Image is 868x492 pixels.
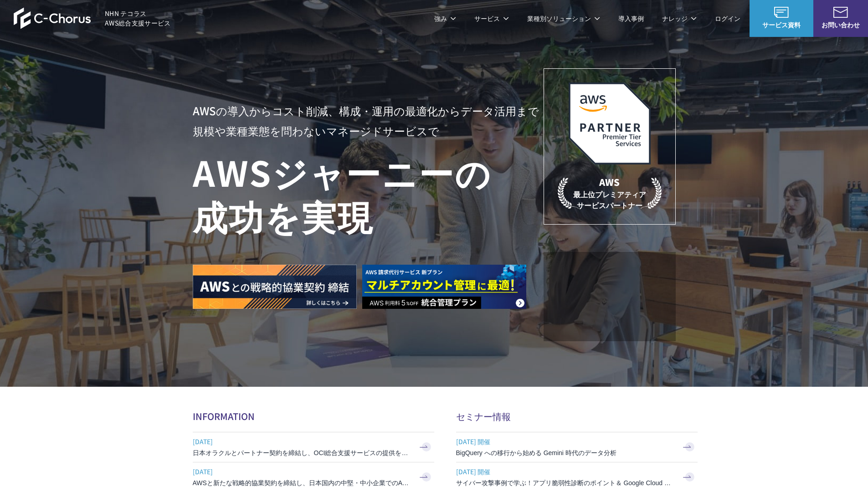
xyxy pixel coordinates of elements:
p: サービス [474,14,509,23]
a: 導入事例 [618,14,644,23]
h3: 日本オラクルとパートナー契約を締結し、OCI総合支援サービスの提供を開始 [193,448,411,457]
span: お問い合わせ [813,20,868,30]
img: お問い合わせ [833,7,848,18]
p: 最上位プレミアティア サービスパートナー [558,175,662,210]
span: [DATE] [193,435,411,448]
p: ナレッジ [662,14,697,23]
h2: INFORMATION [193,410,434,423]
a: [DATE] 日本オラクルとパートナー契約を締結し、OCI総合支援サービスの提供を開始 [193,432,434,462]
h3: サイバー攻撃事例で学ぶ！アプリ脆弱性診断のポイント＆ Google Cloud セキュリティ対策 [456,478,675,487]
span: [DATE] 開催 [456,435,675,448]
a: [DATE] 開催 BigQuery への移行から始める Gemini 時代のデータ分析 [456,432,698,462]
h2: セミナー情報 [456,410,698,423]
a: ログイン [715,14,740,23]
em: AWS [599,175,620,189]
img: AWS総合支援サービス C-Chorus サービス資料 [774,7,789,18]
img: 契約件数 [562,266,657,332]
a: AWS総合支援サービス C-Chorus NHN テコラスAWS総合支援サービス [14,7,171,29]
p: 業種別ソリューション [527,14,600,23]
span: [DATE] 開催 [456,465,675,478]
img: AWSとの戦略的協業契約 締結 [193,265,357,309]
span: [DATE] [193,465,411,478]
p: 強み [434,14,456,23]
p: AWSの導入からコスト削減、 構成・運用の最適化からデータ活用まで 規模や業種業態を問わない マネージドサービスで [193,101,544,141]
a: [DATE] 開催 サイバー攻撃事例で学ぶ！アプリ脆弱性診断のポイント＆ Google Cloud セキュリティ対策 [456,462,698,492]
span: サービス資料 [750,20,813,30]
h3: BigQuery への移行から始める Gemini 時代のデータ分析 [456,448,675,457]
img: AWSプレミアティアサービスパートナー [569,82,651,164]
h3: AWSと新たな戦略的協業契約を締結し、日本国内の中堅・中小企業でのAWS活用を加速 [193,478,411,487]
a: [DATE] AWSと新たな戦略的協業契約を締結し、日本国内の中堅・中小企業でのAWS活用を加速 [193,462,434,492]
span: NHN テコラス AWS総合支援サービス [105,9,171,28]
img: AWS請求代行サービス 統合管理プラン [362,265,526,309]
h1: AWS ジャーニーの 成功を実現 [193,150,544,237]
